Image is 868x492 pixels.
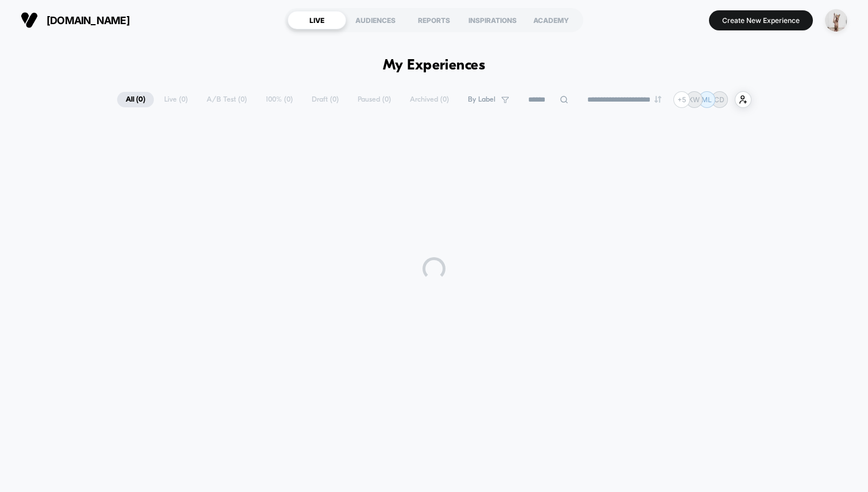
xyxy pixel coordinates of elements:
div: INSPIRATIONS [463,11,522,29]
div: ACADEMY [522,11,580,29]
div: + 5 [673,91,690,108]
button: ppic [821,9,851,32]
p: CD [714,95,724,104]
img: end [654,96,661,103]
div: REPORTS [405,11,463,29]
button: Create New Experience [709,10,813,30]
div: LIVE [288,11,346,29]
span: By Label [468,95,495,104]
span: [DOMAIN_NAME] [46,14,130,26]
img: Visually logo [21,11,38,29]
h1: My Experiences [383,57,486,74]
img: ppic [825,9,847,32]
button: [DOMAIN_NAME] [17,11,133,29]
p: ML [702,95,712,104]
div: AUDIENCES [346,11,405,29]
span: All ( 0 ) [117,92,154,107]
p: KW [688,95,700,104]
